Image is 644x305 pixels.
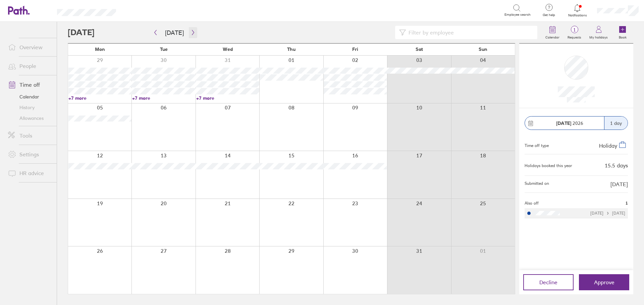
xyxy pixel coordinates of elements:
span: Get help [538,13,560,17]
label: My holidays [585,33,612,40]
button: Approve [579,274,629,290]
div: 15.5 days [605,162,628,168]
input: Filter by employee [406,26,533,39]
a: Settings [3,148,57,161]
a: Book [612,22,633,43]
span: Sat [416,47,423,52]
a: HR advice [3,166,57,180]
a: +7 more [68,95,131,101]
span: Notifications [567,13,588,17]
a: +7 more [196,95,259,101]
a: Overview [3,41,57,54]
a: My holidays [585,22,612,43]
div: 1 day [604,117,628,130]
button: Decline [523,274,574,290]
span: Employee search [504,13,531,17]
a: Allowances [3,113,57,124]
label: Requests [563,33,585,40]
span: Holiday [599,142,617,149]
span: 1 [563,27,585,32]
a: Notifications [567,3,588,17]
span: Mon [95,47,105,52]
a: Tools [3,129,57,142]
label: Calendar [541,33,563,40]
a: 1Requests [563,22,585,43]
span: Submitted on [525,181,549,187]
div: Time off type [525,141,549,149]
a: Calendar [3,91,57,102]
span: Wed [223,47,233,52]
span: Fri [352,47,358,52]
span: 2026 [556,121,583,126]
span: Thu [287,47,296,52]
div: [DATE] [DATE] [590,211,625,216]
span: Sun [479,47,487,52]
span: [DATE] [610,181,628,187]
div: Search [134,7,151,13]
label: Book [615,33,631,40]
span: 1 [626,201,628,206]
a: +7 more [132,95,195,101]
button: [DATE] [160,27,189,38]
a: Time off [3,78,57,91]
span: Also off [525,201,539,206]
a: Calendar [541,22,563,43]
span: Approve [594,279,614,285]
div: Holidays booked this year [525,163,572,168]
span: Decline [539,279,557,285]
strong: [DATE] [556,120,571,126]
span: Tue [160,47,168,52]
a: History [3,102,57,113]
a: People [3,59,57,73]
